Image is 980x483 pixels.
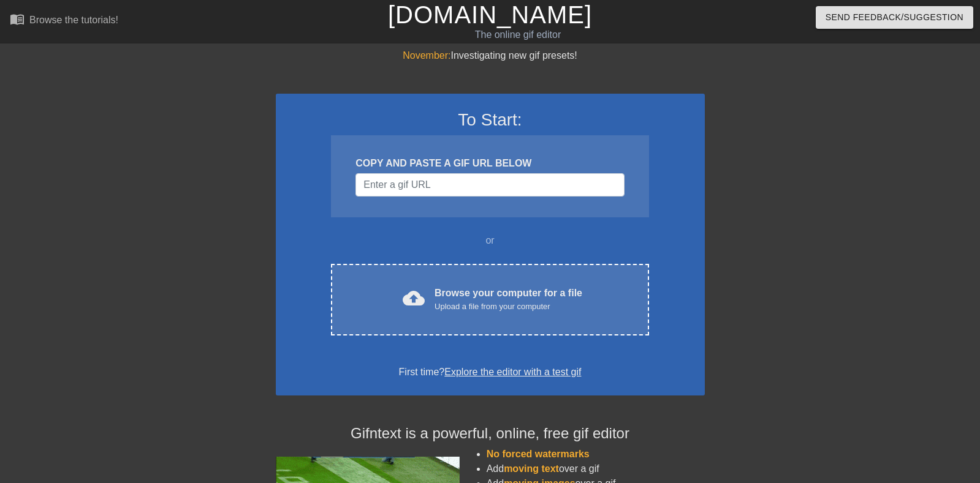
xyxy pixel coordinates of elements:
[10,12,118,31] a: Browse the tutorials!
[292,365,689,380] div: First time?
[444,367,581,377] a: Explore the editor with a test gif
[826,10,963,25] span: Send Feedback/Suggestion
[292,110,689,130] h3: To Start:
[276,425,705,443] h4: Gifntext is a powerful, online, free gif editor
[276,48,705,63] div: Investigating new gif presets!
[333,28,703,42] div: The online gif editor
[504,463,559,474] span: moving text
[403,287,425,309] span: cloud_upload
[403,50,450,61] span: November:
[487,449,590,459] span: No forced watermarks
[435,286,582,313] div: Browse your computer for a file
[435,301,582,313] div: Upload a file from your computer
[308,233,673,248] div: or
[355,156,624,171] div: COPY AND PASTE A GIF URL BELOW
[388,1,592,28] a: [DOMAIN_NAME]
[816,6,973,29] button: Send Feedback/Suggestion
[10,12,25,26] span: menu_book
[487,462,705,476] li: Add over a gif
[355,173,624,197] input: Username
[29,15,118,25] div: Browse the tutorials!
